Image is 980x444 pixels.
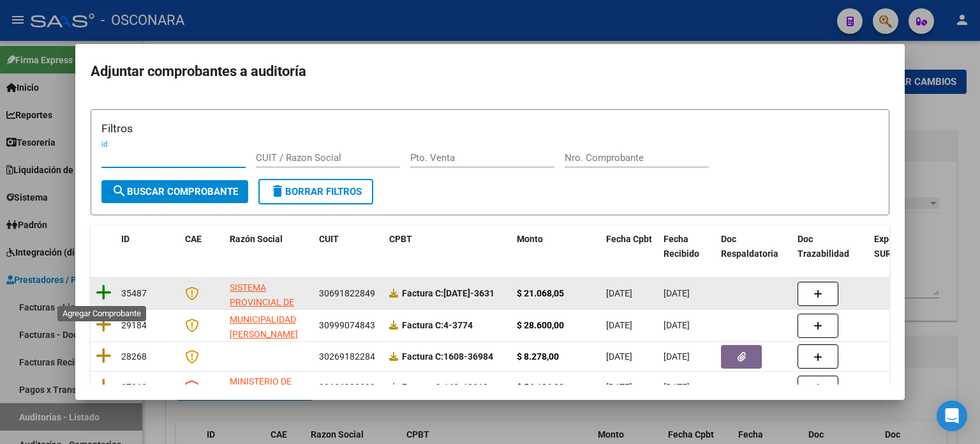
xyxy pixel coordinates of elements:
[402,351,493,362] strong: 1608-36984
[319,351,375,362] span: 30269182284
[230,314,316,354] span: MUNICIPALIDAD [PERSON_NAME][GEOGRAPHIC_DATA]
[517,288,564,298] strong: $ 21.068,05
[319,288,375,298] span: 30691822849
[402,320,443,330] span: Factura C:
[606,320,632,330] span: [DATE]
[101,180,248,203] button: Buscar Comprobante
[606,288,632,298] span: [DATE]
[402,351,443,362] span: Factura C:
[384,226,512,268] datatable-header-cell: CPBT
[402,320,473,330] strong: 4-3774
[402,382,443,392] span: Factura C:
[319,382,375,392] span: 30626983398
[402,288,443,298] span: Factura C:
[798,234,849,259] span: Doc Trazabilidad
[258,179,373,204] button: Borrar Filtros
[112,186,238,197] span: Buscar Comprobante
[664,234,699,259] span: Fecha Recibido
[512,226,601,268] datatable-header-cell: Monto
[230,234,283,244] span: Razón Social
[121,288,147,298] span: 35487
[180,226,225,268] datatable-header-cell: CAE
[91,59,889,84] h2: Adjuntar comprobantes a auditoría
[270,186,362,197] span: Borrar Filtros
[185,234,202,244] span: CAE
[664,382,690,392] span: [DATE]
[664,320,690,330] span: [DATE]
[121,320,147,330] span: 29184
[225,226,314,268] datatable-header-cell: Razón Social
[716,226,792,268] datatable-header-cell: Doc Respaldatoria
[314,226,384,268] datatable-header-cell: CUIT
[517,234,543,244] span: Monto
[517,351,559,362] strong: $ 8.278,00
[606,351,632,362] span: [DATE]
[270,183,285,199] mat-icon: delete
[869,226,939,268] datatable-header-cell: Expediente SUR Asociado
[402,288,494,298] strong: [DATE]-3631
[601,226,658,268] datatable-header-cell: Fecha Cpbt
[664,351,690,362] span: [DATE]
[517,320,564,330] strong: $ 28.600,00
[112,183,127,199] mat-icon: search
[121,382,147,392] span: 27063
[937,401,967,431] div: Open Intercom Messenger
[606,234,652,244] span: Fecha Cpbt
[121,234,130,244] span: ID
[658,226,716,268] datatable-header-cell: Fecha Recibido
[402,382,488,392] strong: 149-10318
[230,282,294,322] span: SISTEMA PROVINCIAL DE SALUD
[721,234,778,259] span: Doc Respaldatoria
[606,382,632,392] span: [DATE]
[874,234,931,259] span: Expediente SUR Asociado
[319,234,339,244] span: CUIT
[319,320,375,330] span: 30999074843
[664,288,690,298] span: [DATE]
[121,351,147,362] span: 28268
[517,382,564,392] strong: $ 54.186,00
[116,226,180,268] datatable-header-cell: ID
[230,376,304,416] span: MINISTERIO DE SALUD PCIA DE BS AS
[389,234,412,244] span: CPBT
[792,226,869,268] datatable-header-cell: Doc Trazabilidad
[101,120,879,137] h3: Filtros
